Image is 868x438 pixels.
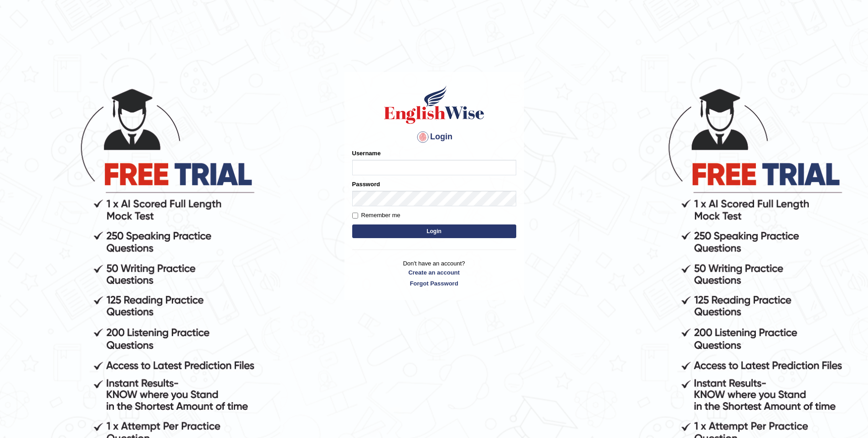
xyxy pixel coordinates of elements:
[352,224,516,238] button: Login
[352,149,381,158] label: Username
[352,279,516,288] a: Forgot Password
[382,84,486,125] img: Logo of English Wise sign in for intelligent practice with AI
[352,130,516,144] h4: Login
[352,259,516,287] p: Don't have an account?
[352,211,401,220] label: Remember me
[352,268,516,277] a: Create an account
[352,180,380,188] label: Password
[352,213,358,219] input: Remember me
